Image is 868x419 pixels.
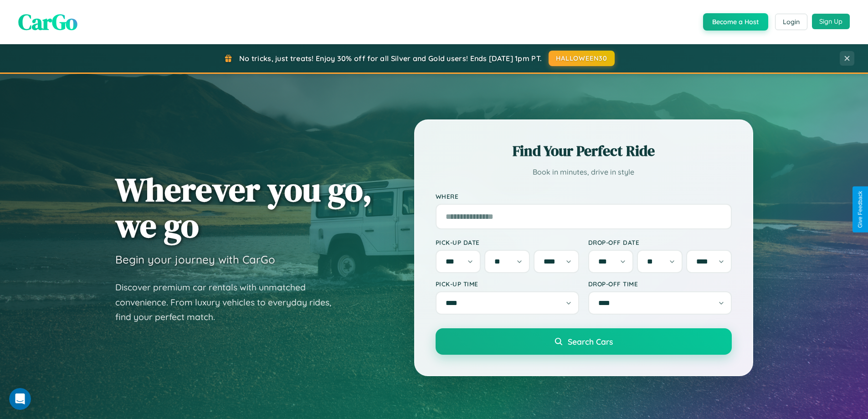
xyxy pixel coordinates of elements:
button: Login [775,14,807,30]
h3: Begin your journey with CarGo [115,253,275,266]
button: Become a Host [703,13,768,31]
span: CarGo [18,7,77,37]
button: HALLOWEEN30 [549,51,615,66]
span: Search Cars [568,336,613,347]
iframe: Intercom live chat [9,388,31,410]
label: Where [436,192,732,200]
label: Pick-up Date [436,238,579,246]
button: Search Cars [436,328,732,355]
button: Sign Up [812,14,850,29]
label: Pick-up Time [436,280,579,288]
p: Book in minutes, drive in style [436,166,732,179]
div: Give Feedback [857,191,863,228]
p: Discover premium car rentals with unmatched convenience. From luxury vehicles to everyday rides, ... [115,280,343,325]
label: Drop-off Time [588,280,732,288]
span: No tricks, just treats! Enjoy 30% off for all Silver and Gold users! Ends [DATE] 1pm PT. [239,54,542,63]
h1: Wherever you go, we go [115,171,372,243]
label: Drop-off Date [588,238,732,246]
h2: Find Your Perfect Ride [436,141,732,161]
